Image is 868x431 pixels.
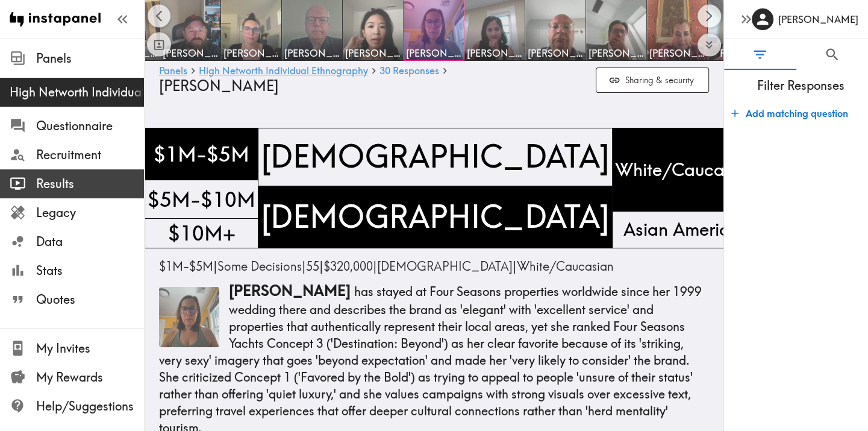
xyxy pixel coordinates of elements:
[223,46,279,60] span: [PERSON_NAME]
[166,216,238,250] span: $10M+
[589,46,644,60] span: [PERSON_NAME]
[596,68,709,93] button: Sharing & security
[36,204,144,221] span: Legacy
[10,84,144,101] span: High Networth Individual Ethnography
[36,398,144,415] span: Help/Suggestions
[621,215,752,244] span: Asian American
[217,259,306,274] span: |
[517,259,614,274] span: White/Caucasian
[159,77,279,95] span: [PERSON_NAME]
[306,259,319,274] span: 55
[36,291,144,308] span: Quotes
[724,39,796,70] button: Filter Responses
[698,4,721,28] button: Scroll right
[36,340,144,357] span: My Invites
[159,66,187,77] a: Panels
[306,259,323,274] span: |
[698,33,721,57] button: Expand to show all items
[36,175,144,192] span: Results
[159,259,217,274] span: |
[199,66,368,77] a: High Networth Individual Ethnography
[613,155,760,184] span: White/Caucasian
[163,46,218,60] span: [PERSON_NAME]
[377,259,513,274] span: [DEMOGRAPHIC_DATA]
[217,259,302,274] span: Some Decisions
[284,46,340,60] span: [PERSON_NAME]
[406,46,461,60] span: [PERSON_NAME]
[528,46,583,60] span: [PERSON_NAME]
[323,259,377,274] span: |
[145,183,258,216] span: $5M-$10M
[151,137,252,171] span: $1M-$5M
[36,146,144,163] span: Recruitment
[649,46,705,60] span: [PERSON_NAME]
[36,118,144,134] span: Questionnaire
[229,282,351,300] span: [PERSON_NAME]
[36,233,144,250] span: Data
[379,66,439,77] a: 30 Responses
[323,259,373,274] span: $320,000
[159,259,213,274] span: $1M-$5M
[467,46,522,60] span: [PERSON_NAME]
[726,101,853,125] button: Add matching question
[258,133,612,181] span: [DEMOGRAPHIC_DATA]
[824,46,840,63] span: Search
[147,33,171,57] button: Toggle between responses and questions
[258,193,612,241] span: [DEMOGRAPHIC_DATA]
[778,13,858,26] h6: [PERSON_NAME]
[36,262,144,279] span: Stats
[36,50,144,67] span: Panels
[345,46,401,60] span: [PERSON_NAME]
[148,4,171,28] button: Scroll left
[159,287,219,347] img: Thumbnail
[377,259,517,274] span: |
[734,77,868,94] span: Filter Responses
[379,66,439,75] span: 30 Responses
[36,369,144,386] span: My Rewards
